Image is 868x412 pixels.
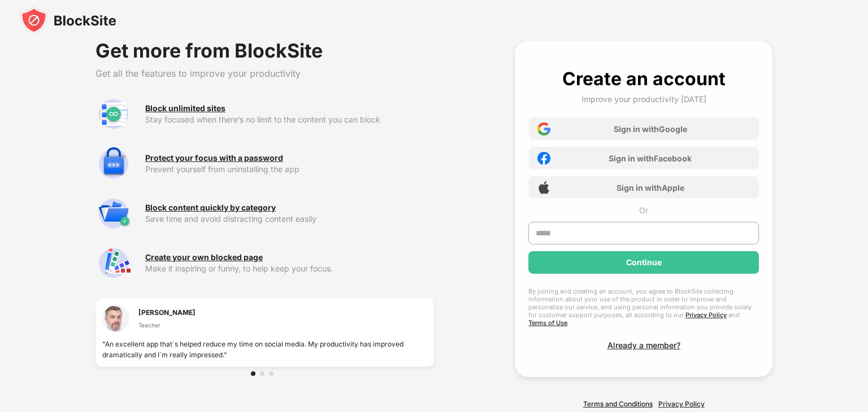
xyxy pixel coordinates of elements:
[96,68,434,79] div: Get all the features to improve your productivity
[96,96,132,132] img: premium-unlimited-blocklist.svg
[685,311,727,319] a: Privacy Policy
[609,154,692,163] div: Sign in with Facebook
[639,205,648,215] div: Or
[617,183,684,192] div: Sign in with Apple
[607,340,680,350] div: Already a member?
[658,400,705,408] a: Privacy Policy
[562,68,726,90] div: Create an account
[145,115,434,124] div: Stay focused when there’s no limit to the content you can block
[96,146,132,182] img: premium-password-protection.svg
[102,305,129,332] img: testimonial-1.jpg
[96,41,434,61] div: Get more from BlockSite
[145,253,263,262] div: Create your own blocked page
[138,321,196,330] div: Teacher
[145,165,434,174] div: Prevent yourself from uninstalling the app
[138,307,196,318] div: [PERSON_NAME]
[528,287,759,327] div: By joining and creating an account, you agree to BlockSite collecting information about your use ...
[537,122,550,135] img: google-icon.png
[96,245,132,281] img: premium-customize-block-page.svg
[145,214,434,223] div: Save time and avoid distracting content easily
[583,400,653,408] a: Terms and Conditions
[581,94,706,104] div: Improve your productivity [DATE]
[102,339,427,360] div: "An excellent app that`s helped reduce my time on social media. My productivity has improved dram...
[145,203,276,212] div: Block content quickly by category
[145,154,283,163] div: Protect your focus with a password
[145,104,225,113] div: Block unlimited sites
[20,7,116,34] img: blocksite-icon-black.svg
[614,124,687,134] div: Sign in with Google
[96,195,132,231] img: premium-category.svg
[626,258,662,267] div: Continue
[528,319,567,327] a: Terms of Use
[145,264,434,273] div: Make it inspiring or funny, to help keep your focus.
[537,181,550,194] img: apple-icon.png
[537,152,550,165] img: facebook-icon.png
